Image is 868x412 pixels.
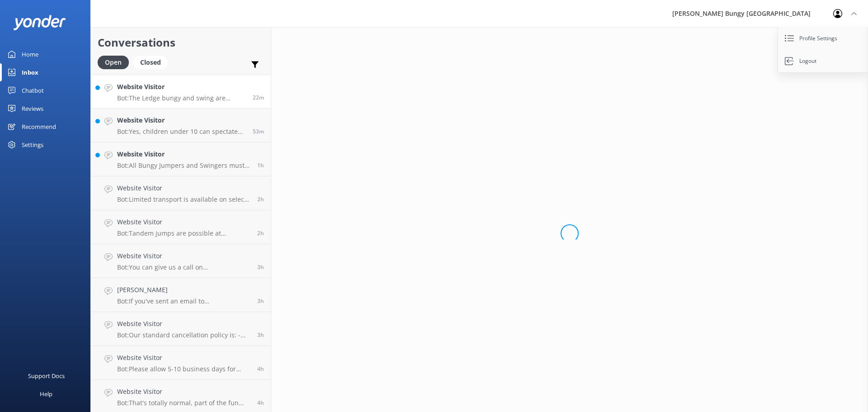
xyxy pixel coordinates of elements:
[257,331,264,339] span: 10:59am 15-Aug-2025 (UTC +12:00) Pacific/Auckland
[91,210,271,244] a: Website VisitorBot:Tandem jumps are possible at [GEOGRAPHIC_DATA], [GEOGRAPHIC_DATA], and [GEOGRA...
[117,353,250,363] h4: Website Visitor
[98,34,264,51] h2: Conversations
[40,385,52,403] div: Help
[117,229,250,237] p: Bot: Tandem jumps are possible at [GEOGRAPHIC_DATA], [GEOGRAPHIC_DATA], and [GEOGRAPHIC_DATA], or...
[117,365,250,373] p: Bot: Please allow 5-10 business days for refunds to process once requested.
[117,331,250,339] p: Bot: Our standard cancellation policy is: - Cancellations more than 48 hours in advance receive a...
[257,399,264,407] span: 10:11am 15-Aug-2025 (UTC +12:00) Pacific/Auckland
[117,115,246,125] h4: Website Visitor
[117,217,250,227] h4: Website Visitor
[22,63,38,81] div: Inbox
[257,161,264,169] span: 01:32pm 15-Aug-2025 (UTC +12:00) Pacific/Auckland
[253,94,264,101] span: 02:18pm 15-Aug-2025 (UTC +12:00) Pacific/Auckland
[14,15,66,30] img: yonder-white-logo.png
[117,195,250,204] p: Bot: Limited transport is available on select days for the [GEOGRAPHIC_DATA]. If you’ve booked, p...
[117,94,246,102] p: Bot: The Ledge bungy and swing are currently closed until further notice. While you're in [GEOGRA...
[98,57,133,67] a: Open
[91,346,271,380] a: Website VisitorBot:Please allow 5-10 business days for refunds to process once requested.4h
[117,251,250,261] h4: Website Visitor
[91,109,271,142] a: Website VisitorBot:Yes, children under 10 can spectate for free at [GEOGRAPHIC_DATA].53m
[257,365,264,373] span: 10:32am 15-Aug-2025 (UTC +12:00) Pacific/Auckland
[91,176,271,210] a: Website VisitorBot:Limited transport is available on select days for the [GEOGRAPHIC_DATA]. If yo...
[91,244,271,278] a: Website VisitorBot:You can give us a call on [PHONE_NUMBER] or [PHONE_NUMBER] to chat with a crew...
[22,45,38,63] div: Home
[117,128,246,136] p: Bot: Yes, children under 10 can spectate for free at [GEOGRAPHIC_DATA].
[22,118,56,136] div: Recommend
[117,297,250,305] p: Bot: If you've sent an email to [EMAIL_ADDRESS][DOMAIN_NAME], the team will do their best to get ...
[22,99,43,118] div: Reviews
[133,56,168,69] div: Closed
[117,319,250,329] h4: Website Visitor
[257,195,264,203] span: 12:24pm 15-Aug-2025 (UTC +12:00) Pacific/Auckland
[117,161,250,170] p: Bot: All Bungy Jumpers and Swingers must be at least [DEMOGRAPHIC_DATA] and weigh at least 35kg, ...
[257,297,264,305] span: 11:23am 15-Aug-2025 (UTC +12:00) Pacific/Auckland
[98,56,129,69] div: Open
[91,142,271,176] a: Website VisitorBot:All Bungy Jumpers and Swingers must be at least [DEMOGRAPHIC_DATA] and weigh a...
[117,399,250,407] p: Bot: That's totally normal, part of the fun and what leads to feeling accomplished post activity....
[28,367,65,385] div: Support Docs
[22,136,43,154] div: Settings
[117,149,250,159] h4: Website Visitor
[117,263,250,271] p: Bot: You can give us a call on [PHONE_NUMBER] or [PHONE_NUMBER] to chat with a crew member. Our o...
[253,128,264,135] span: 01:47pm 15-Aug-2025 (UTC +12:00) Pacific/Auckland
[117,183,250,193] h4: Website Visitor
[117,82,246,92] h4: Website Visitor
[91,75,271,109] a: Website VisitorBot:The Ledge bungy and swing are currently closed until further notice. While you...
[91,312,271,346] a: Website VisitorBot:Our standard cancellation policy is: - Cancellations more than 48 hours in adv...
[91,278,271,312] a: [PERSON_NAME]Bot:If you've sent an email to [EMAIL_ADDRESS][DOMAIN_NAME], the team will do their ...
[257,263,264,271] span: 11:33am 15-Aug-2025 (UTC +12:00) Pacific/Auckland
[117,387,250,397] h4: Website Visitor
[257,229,264,237] span: 12:04pm 15-Aug-2025 (UTC +12:00) Pacific/Auckland
[117,285,250,295] h4: [PERSON_NAME]
[22,81,44,99] div: Chatbot
[133,57,172,67] a: Closed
